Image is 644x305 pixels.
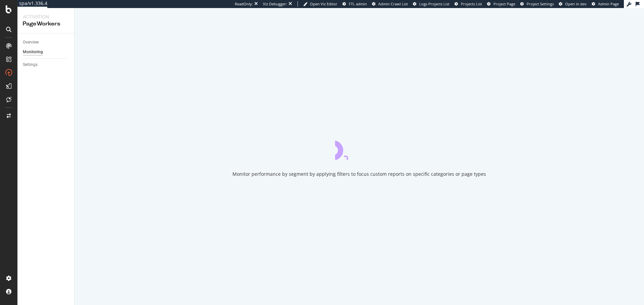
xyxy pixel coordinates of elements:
span: Open Viz Editor [310,1,337,6]
a: Open in dev [559,1,587,7]
span: Logs Projects List [419,1,449,6]
a: Admin Crawl List [372,1,408,7]
div: Overview [23,39,39,46]
span: Admin Page [598,1,619,6]
a: Admin Page [592,1,619,7]
span: Open in dev [565,1,587,6]
div: Monitor performance by segment by applying filters to focus custom reports on specific categories... [232,171,486,177]
div: PageWorkers [23,20,69,28]
span: Project Settings [527,1,554,6]
a: Logs Projects List [413,1,449,7]
a: Overview [23,39,69,46]
a: Projects List [454,1,482,7]
span: Projects List [461,1,482,6]
a: Open Viz Editor [303,1,337,7]
span: Project Page [493,1,515,6]
span: FTL admin [349,1,367,6]
div: Monitoring [23,49,43,56]
div: Viz Debugger: [263,1,287,7]
div: animation [335,136,383,160]
a: Settings [23,61,69,68]
span: Admin Crawl List [378,1,408,6]
div: Activation [23,13,69,20]
div: ReadOnly: [235,1,253,7]
a: FTL admin [342,1,367,7]
a: Project Page [487,1,515,7]
a: Monitoring [23,49,69,56]
div: Settings [23,61,38,68]
a: Project Settings [520,1,554,7]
